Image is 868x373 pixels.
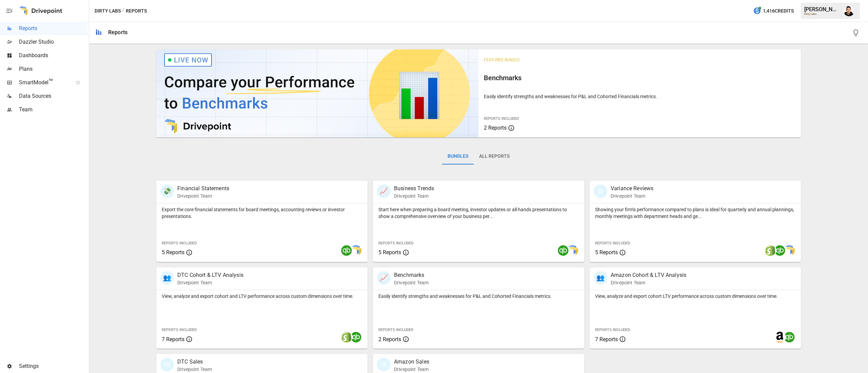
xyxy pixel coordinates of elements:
img: smart model [784,245,795,256]
img: shopify [341,332,352,343]
div: Reports [108,29,127,36]
p: Drivepoint Team [611,193,653,199]
img: smart model [351,245,361,256]
span: Reports Included [484,116,519,121]
div: Dirty Labs [804,13,840,16]
span: Featured Bundle [484,58,520,62]
p: View, analyze and export cohort LTV performance across custom dimensions over time. [595,293,795,300]
span: Dashboards [19,51,87,60]
button: All Reports [474,148,515,164]
div: 💸 [160,184,174,198]
span: Settings [19,362,87,370]
img: amazon [774,332,785,343]
span: Reports Included [595,241,630,245]
div: 🛍 [160,358,174,371]
p: Easily identify strengths and weaknesses for P&L and Cohorted Financials metrics. [484,93,795,100]
span: Plans [19,65,87,73]
p: Drivepoint Team [394,366,429,373]
button: Francisco Sanchez [840,1,859,20]
img: video thumbnail [156,49,478,137]
img: shopify [765,245,776,256]
div: [PERSON_NAME] [804,6,840,13]
span: Reports Included [595,328,630,332]
span: Team [19,106,87,114]
span: Data Sources [19,92,87,100]
p: Drivepoint Team [177,193,229,199]
span: 2 Reports [484,125,507,131]
p: Financial Statements [177,184,229,193]
div: 👥 [594,271,607,285]
span: SmartModel [19,79,68,87]
p: Easily identify strengths and weaknesses for P&L and Cohorted Financials metrics. [378,293,579,300]
h6: Benchmarks [484,72,795,83]
p: View, analyze and export cohort and LTV performance across custom dimensions over time. [162,293,362,300]
p: Export the core financial statements for board meetings, accounting reviews or investor presentat... [162,206,362,220]
span: Reports Included [378,241,413,245]
p: Drivepoint Team [394,193,434,199]
button: Bundles [442,148,474,164]
span: 7 Reports [595,336,618,343]
button: 1,416Credits [750,5,796,17]
p: Benchmarks [394,271,429,279]
img: quickbooks [784,332,795,343]
img: quickbooks [351,332,361,343]
img: quickbooks [341,245,352,256]
span: 1,416 Credits [763,7,794,15]
p: Drivepoint Team [611,279,686,286]
div: 🛍 [377,358,391,371]
div: / [122,7,124,15]
p: Showing your firm's performance compared to plans is ideal for quarterly and annual plannings, mo... [595,206,795,220]
img: quickbooks [558,245,569,256]
span: Reports [19,24,87,32]
p: Start here when preparing a board meeting, investor updates or all-hands presentations to show a ... [378,206,579,220]
span: 2 Reports [378,336,401,343]
button: Dirty Labs [95,7,121,15]
p: Variance Reviews [611,184,653,193]
img: quickbooks [774,245,785,256]
p: Business Trends [394,184,434,193]
p: Drivepoint Team [177,366,212,373]
span: 5 Reports [378,249,401,256]
span: Dazzler Studio [19,38,87,46]
div: 📈 [377,184,391,198]
span: 5 Reports [595,249,618,256]
p: Drivepoint Team [394,279,429,286]
p: DTC Cohort & LTV Analysis [177,271,243,279]
span: Reports Included [162,241,197,245]
p: Amazon Cohort & LTV Analysis [611,271,686,279]
p: DTC Sales [177,358,212,366]
div: 👥 [160,271,174,285]
img: smart model [567,245,578,256]
span: Reports Included [378,328,413,332]
p: Drivepoint Team [177,279,243,286]
span: 7 Reports [162,336,184,343]
img: Francisco Sanchez [844,5,854,16]
p: Amazon Sales [394,358,429,366]
div: 📈 [377,271,391,285]
span: 5 Reports [162,249,184,256]
span: ™ [48,78,53,86]
span: Reports Included [162,328,197,332]
div: 🗓 [594,184,607,198]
